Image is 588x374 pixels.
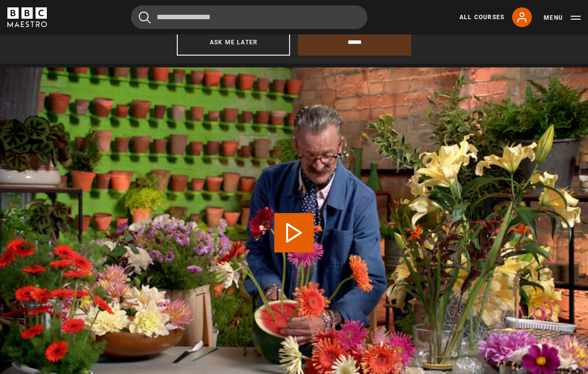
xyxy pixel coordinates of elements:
[459,13,504,22] a: All Courses
[139,11,151,24] button: Submit the search query
[177,29,290,56] button: Ask me later
[7,7,47,27] svg: BBC Maestro
[131,5,367,29] input: Search
[544,13,581,23] button: Toggle navigation
[274,213,314,252] button: Play Lesson Vases, Vessels and Mechanics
